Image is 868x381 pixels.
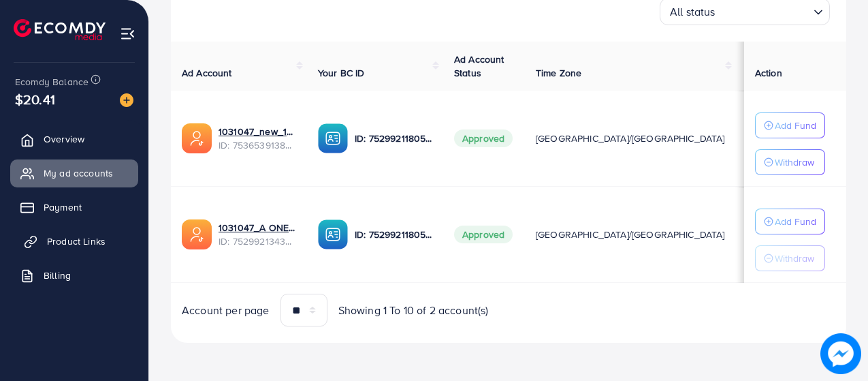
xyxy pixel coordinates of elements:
[44,269,71,282] span: Billing
[355,130,432,147] p: ID: 7529921180598337552
[219,125,296,153] div: <span class='underline'>1031047_new_1754737326433</span></br>7536539138628403201
[44,132,84,146] span: Overview
[15,89,55,109] span: $20.41
[182,66,232,80] span: Ad Account
[318,123,348,153] img: ic-ba-acc.ded83a64.svg
[15,75,89,89] span: Ecomdy Balance
[219,125,296,138] a: 1031047_new_1754737326433
[47,234,106,248] span: Product Links
[775,213,816,230] p: Add Fund
[182,303,270,318] span: Account per page
[755,209,825,234] button: Add Fund
[454,129,513,147] span: Approved
[318,66,365,80] span: Your BC ID
[454,52,504,80] span: Ad Account Status
[44,166,113,180] span: My ad accounts
[10,228,138,255] a: Product Links
[755,149,825,175] button: Withdraw
[44,200,82,214] span: Payment
[454,226,513,243] span: Approved
[182,123,212,153] img: ic-ads-acc.e4c84228.svg
[219,234,296,248] span: ID: 7529921343337742352
[536,132,725,145] span: [GEOGRAPHIC_DATA]/[GEOGRAPHIC_DATA]
[10,159,138,187] a: My ad accounts
[755,112,825,138] button: Add Fund
[820,333,861,374] img: image
[667,2,718,22] span: All status
[755,245,825,271] button: Withdraw
[775,117,816,134] p: Add Fund
[338,303,489,318] span: Showing 1 To 10 of 2 account(s)
[219,138,296,152] span: ID: 7536539138628403201
[10,125,138,153] a: Overview
[775,250,814,266] p: Withdraw
[219,221,296,234] a: 1031047_A ONE BEDDING_1753196436598
[355,226,432,243] p: ID: 7529921180598337552
[536,66,581,80] span: Time Zone
[755,66,782,80] span: Action
[536,228,725,241] span: [GEOGRAPHIC_DATA]/[GEOGRAPHIC_DATA]
[318,219,348,249] img: ic-ba-acc.ded83a64.svg
[120,26,135,42] img: menu
[14,19,106,40] img: logo
[775,154,814,170] p: Withdraw
[219,221,296,249] div: <span class='underline'>1031047_A ONE BEDDING_1753196436598</span></br>7529921343337742352
[10,262,138,289] a: Billing
[182,219,212,249] img: ic-ads-acc.e4c84228.svg
[10,194,138,221] a: Payment
[120,93,133,107] img: image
